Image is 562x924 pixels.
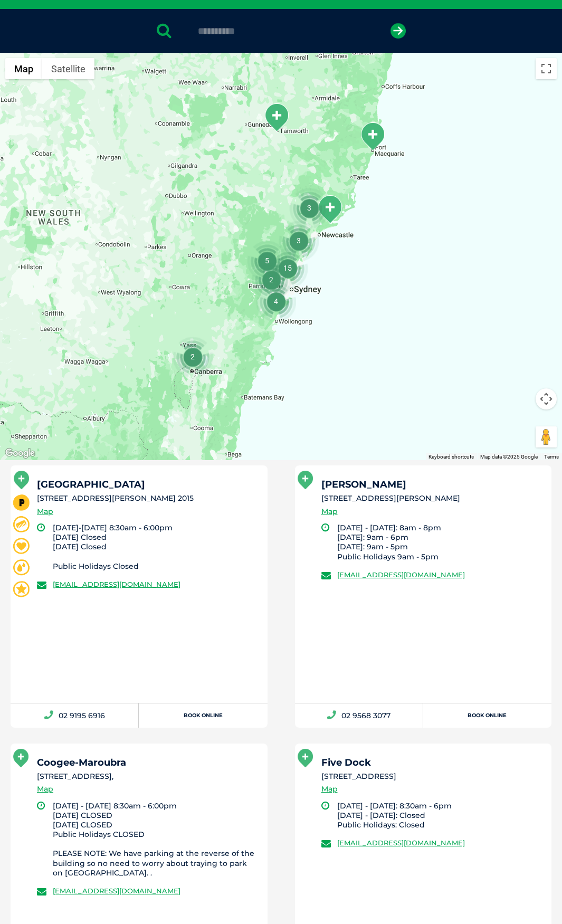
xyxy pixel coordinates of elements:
[359,122,386,151] div: Port Macquarie
[37,758,258,767] h5: Coogee-Maroubra
[37,506,53,518] a: Map
[53,801,258,878] li: [DATE] - [DATE] 8:30am - 6:00pm [DATE] CLOSED [DATE] CLOSED Public Holidays CLOSED PLEASE NOTE: W...
[37,480,258,489] h5: [GEOGRAPHIC_DATA]
[5,58,42,79] button: Show street map
[37,493,258,504] li: [STREET_ADDRESS][PERSON_NAME] 2015
[53,523,258,571] li: [DATE]-[DATE] 8:30am - 6:00pm [DATE] Closed [DATE] Closed Public Holidays Closed
[337,839,465,847] a: [EMAIL_ADDRESS][DOMAIN_NAME]
[321,506,338,518] a: Map
[139,703,267,728] a: Book Online
[53,887,180,895] a: [EMAIL_ADDRESS][DOMAIN_NAME]
[428,453,474,461] button: Keyboard shortcuts
[317,195,343,224] div: Tanilba Bay
[279,221,319,261] div: 3
[247,241,287,281] div: 5
[480,454,538,460] span: Map data ©2025 Google
[53,580,180,588] a: [EMAIL_ADDRESS][DOMAIN_NAME]
[337,523,542,561] li: [DATE] - [DATE]: 8am - 8pm [DATE]: 9am - 6pm [DATE]: 9am - 5pm Public Holidays 9am - 5pm
[536,426,557,447] button: Drag Pegman onto the map to open Street View
[337,570,465,579] a: [EMAIL_ADDRESS][DOMAIN_NAME]
[321,493,542,504] li: [STREET_ADDRESS][PERSON_NAME]
[536,388,557,409] button: Map camera controls
[3,446,37,460] a: Open this area in Google Maps (opens a new window)
[321,771,542,782] li: [STREET_ADDRESS]
[544,454,559,460] a: Terms (opens in new tab)
[289,188,329,228] div: 3
[173,337,213,377] div: 2
[321,480,542,489] h5: [PERSON_NAME]
[37,771,258,782] li: [STREET_ADDRESS],
[268,248,308,288] div: 15
[37,783,53,795] a: Map
[256,281,296,321] div: 4
[536,58,557,79] button: Toggle fullscreen view
[321,783,338,795] a: Map
[11,703,139,728] a: 02 9195 6916
[321,758,542,767] h5: Five Dock
[423,703,551,728] a: Book Online
[295,703,423,728] a: 02 9568 3077
[337,801,542,830] li: [DATE] - [DATE]: 8:30am - 6pm [DATE] - [DATE]: Closed Public Holidays: Closed
[263,103,290,132] div: South Tamworth
[3,446,37,460] img: Google
[42,58,94,79] button: Show satellite imagery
